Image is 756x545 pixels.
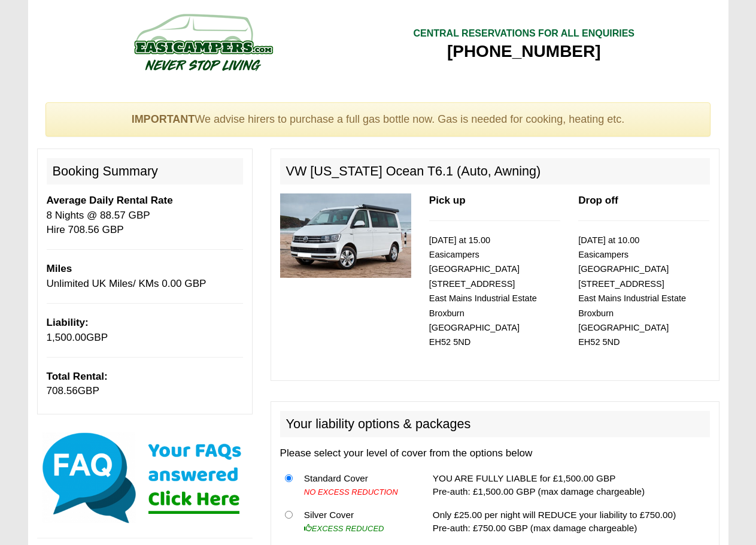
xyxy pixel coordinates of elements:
[413,41,634,62] div: [PHONE_NUMBER]
[47,158,243,184] h2: Booking Summary
[47,262,243,291] p: Unlimited UK Miles/ KMs 0.00 GBP
[132,113,195,125] strong: IMPORTANT
[280,446,710,461] p: Please select your level of cover from the options below
[578,235,686,347] small: [DATE] at 10.00 Easicampers [GEOGRAPHIC_DATA] [STREET_ADDRESS] East Mains Industrial Estate Broxb...
[429,235,537,347] small: [DATE] at 15.00 Easicampers [GEOGRAPHIC_DATA] [STREET_ADDRESS] East Mains Industrial Estate Broxb...
[304,524,384,533] i: EXCESS REDUCED
[45,102,711,137] div: We advise hirers to purchase a full gas bottle now. Gas is needed for cooking, heating etc.
[47,317,89,328] b: Liability:
[47,332,87,343] span: 1,500.00
[428,503,710,540] td: Only £25.00 per night will REDUCE your liability to £750.00) Pre-auth: £750.00 GBP (max damage ch...
[47,371,108,382] b: Total Rental:
[47,195,173,206] b: Average Daily Rental Rate
[429,195,466,206] b: Pick up
[47,263,72,274] b: Miles
[304,488,398,496] i: NO EXCESS REDUCTION
[280,193,411,278] img: 315.jpg
[47,193,243,237] p: 8 Nights @ 88.57 GBP Hire 708.56 GBP
[47,316,243,345] p: GBP
[299,467,414,504] td: Standard Cover
[47,385,78,396] span: 708.56
[299,503,414,540] td: Silver Cover
[413,27,634,41] div: CENTRAL RESERVATIONS FOR ALL ENQUIRIES
[37,430,253,526] img: Click here for our most common FAQs
[47,370,243,399] p: GBP
[280,158,710,184] h2: VW [US_STATE] Ocean T6.1 (Auto, Awning)
[280,411,710,437] h2: Your liability options & packages
[578,195,618,206] b: Drop off
[428,467,710,504] td: YOU ARE FULLY LIABLE for £1,500.00 GBP Pre-auth: £1,500.00 GBP (max damage chargeable)
[89,9,317,75] img: campers-checkout-logo.png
